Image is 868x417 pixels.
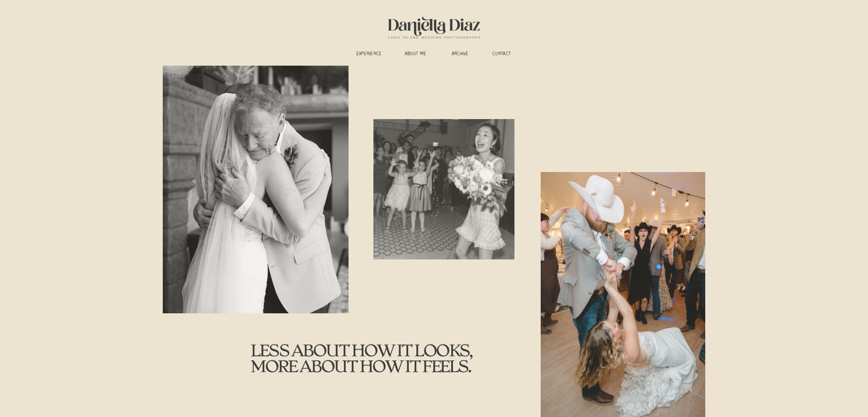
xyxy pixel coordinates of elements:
a: CONTACT [487,51,516,58]
a: ARCHIVE [446,51,474,58]
a: ABOUT ME [399,51,432,58]
p: less about how it looks, more about how it feels. [250,343,479,381]
a: experience [352,51,386,58]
